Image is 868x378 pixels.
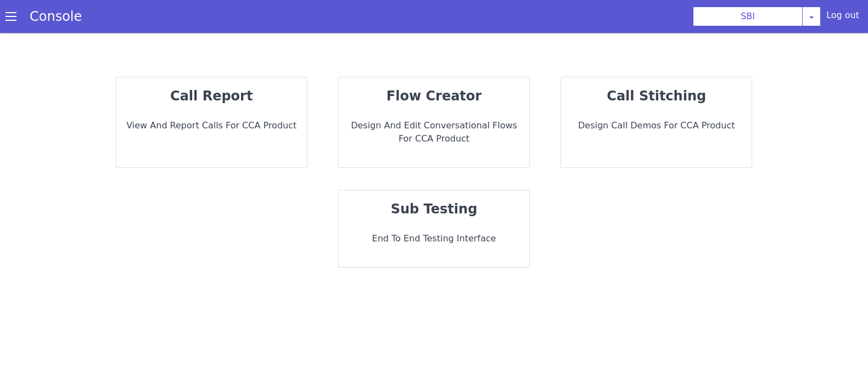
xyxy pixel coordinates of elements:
a: Console [16,9,95,24]
p: Design and Edit Conversational flows for CCA Product [348,119,520,145]
p: Design call demos for CCA Product [570,119,743,132]
button: SBI [693,7,803,26]
div: Log out [826,9,859,26]
strong: sub testing [391,201,478,217]
strong: flow creator [387,88,481,104]
p: End to End Testing Interface [348,232,520,245]
strong: call stitching [607,88,706,104]
p: View and report calls for CCA Product [125,119,298,132]
strong: call report [170,88,253,104]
